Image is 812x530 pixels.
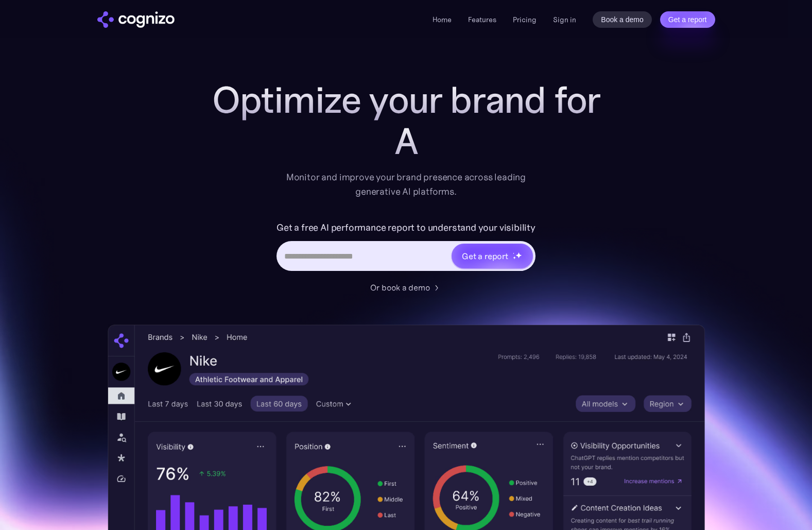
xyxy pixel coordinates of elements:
img: star [513,256,516,260]
div: Or book a demo [370,281,430,294]
img: cognizo logo [97,11,175,28]
div: Get a report [462,250,508,262]
label: Get a free AI performance report to understand your visibility [277,219,535,236]
div: Monitor and improve your brand presence across leading generative AI platforms. [280,170,533,199]
a: Features [468,15,496,24]
a: Or book a demo [370,281,442,294]
a: Home [433,15,452,24]
a: Book a demo [593,11,652,28]
a: Sign in [553,13,576,26]
form: Hero URL Input Form [277,219,535,276]
h1: Optimize your brand for [200,79,612,121]
a: Get a reportstarstarstar [451,243,534,269]
a: Pricing [513,15,537,24]
div: A [200,121,612,162]
a: Get a report [660,11,715,28]
a: home [97,11,175,28]
img: star [513,252,514,254]
img: star [515,252,522,259]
